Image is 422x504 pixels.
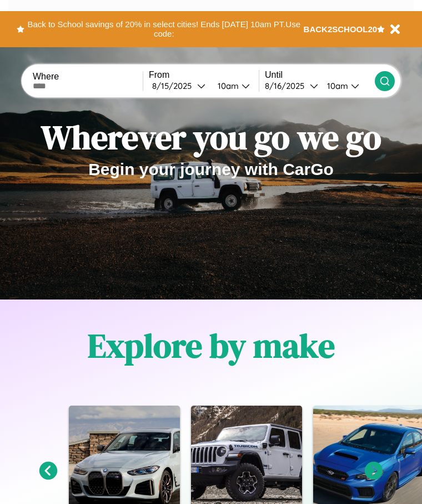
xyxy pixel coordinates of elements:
label: From [149,70,259,80]
button: 8/15/2025 [149,80,209,92]
div: 8 / 16 / 2025 [265,81,310,91]
div: 8 / 15 / 2025 [152,81,197,91]
label: Where [33,72,143,82]
label: Until [265,70,375,80]
div: 10am [321,81,351,91]
button: Back to School savings of 20% in select cities! Ends [DATE] 10am PT.Use code: [24,17,304,42]
h1: Explore by make [88,323,335,368]
div: 10am [212,81,242,91]
button: 10am [209,80,259,92]
b: BACK2SCHOOL20 [304,24,378,34]
button: 10am [318,80,375,92]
